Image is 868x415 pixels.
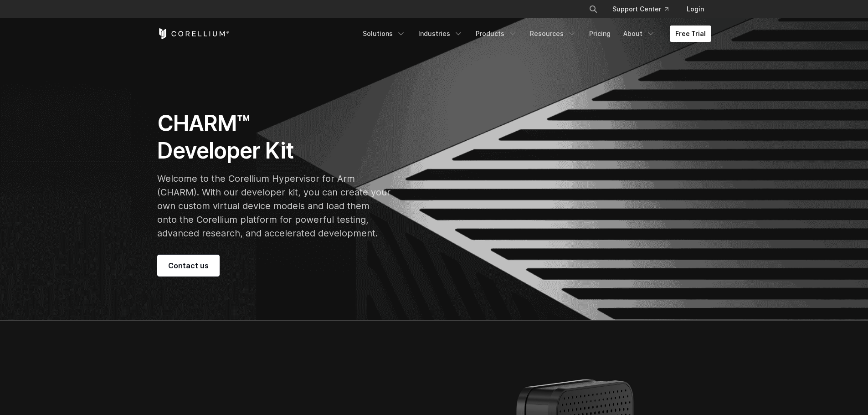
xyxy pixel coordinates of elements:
a: Login [679,1,711,17]
p: Welcome to the Corellium Hypervisor for Arm (CHARM). With our developer kit, you can create your ... [157,172,390,240]
a: About [618,26,661,42]
button: Search [585,1,601,17]
a: Solutions [357,26,411,42]
a: Products [470,26,523,42]
a: Industries [413,26,468,42]
a: Contact us [157,255,220,277]
div: Navigation Menu [578,1,711,17]
div: Navigation Menu [357,26,711,42]
h1: CHARM™ Developer Kit [157,110,390,164]
a: Support Center [605,1,676,17]
span: Contact us [168,260,209,271]
a: Free Trial [670,26,711,42]
a: Corellium Home [157,28,230,39]
a: Pricing [584,26,616,42]
a: Resources [524,26,582,42]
